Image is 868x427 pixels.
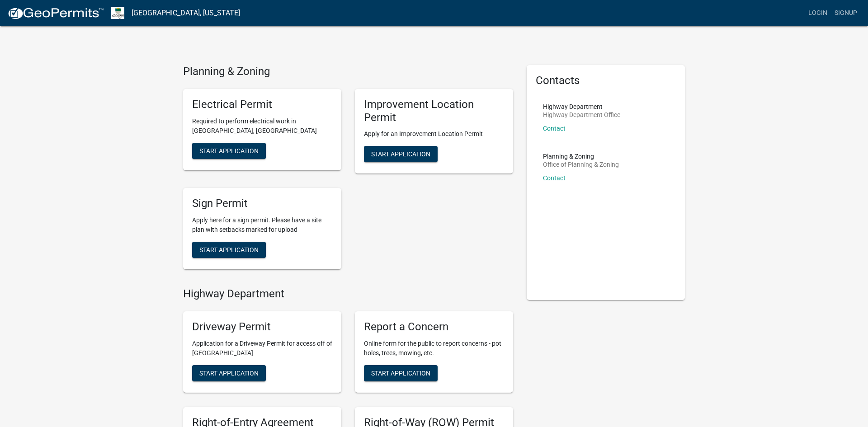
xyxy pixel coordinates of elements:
[364,146,438,162] button: Start Application
[192,98,332,111] h5: Electrical Permit
[192,242,266,258] button: Start Application
[543,174,566,182] a: Contact
[364,365,438,381] button: Start Application
[364,129,504,139] p: Apply for an Improvement Location Permit
[192,143,266,159] button: Start Application
[371,369,430,376] span: Start Application
[543,153,619,160] p: Planning & Zoning
[192,365,266,381] button: Start Application
[183,65,513,78] h4: Planning & Zoning
[192,216,332,235] p: Apply here for a sign permit. Please have a site plan with setbacks marked for upload
[805,5,831,22] a: Login
[199,246,259,253] span: Start Application
[111,7,124,19] img: Morgan County, Indiana
[192,339,332,358] p: Application for a Driveway Permit for access off of [GEOGRAPHIC_DATA]
[543,112,620,118] p: Highway Department Office
[183,287,513,300] h4: Highway Department
[543,103,620,110] p: Highway Department
[831,5,861,22] a: Signup
[192,197,332,210] h5: Sign Permit
[192,320,332,333] h5: Driveway Permit
[536,74,676,87] h5: Contacts
[199,369,259,376] span: Start Application
[199,147,259,154] span: Start Application
[371,150,430,158] span: Start Application
[364,339,504,358] p: Online form for the public to report concerns - pot holes, trees, mowing, etc.
[132,5,240,21] a: [GEOGRAPHIC_DATA], [US_STATE]
[543,161,619,168] p: Office of Planning & Zoning
[543,125,566,132] a: Contact
[364,98,504,124] h5: Improvement Location Permit
[192,117,332,136] p: Required to perform electrical work in [GEOGRAPHIC_DATA], [GEOGRAPHIC_DATA]
[364,320,504,333] h5: Report a Concern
